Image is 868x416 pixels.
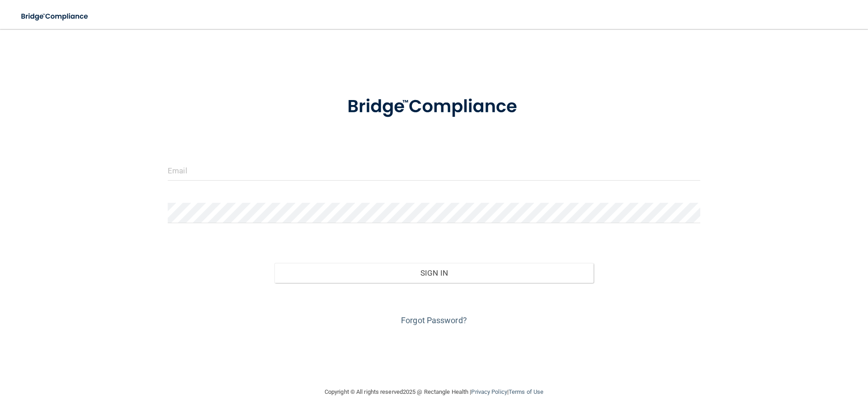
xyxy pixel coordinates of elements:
[401,316,467,325] a: Forgot Password?
[274,263,594,283] button: Sign In
[509,388,543,395] a: Terms of Use
[471,388,507,395] a: Privacy Policy
[269,378,599,406] div: Copyright © All rights reserved 2025 @ Rectangle Health | |
[329,83,539,130] img: bridge_compliance_login_screen.278c3ca4.svg
[14,7,97,26] img: bridge_compliance_login_screen.278c3ca4.svg
[168,160,700,181] input: Email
